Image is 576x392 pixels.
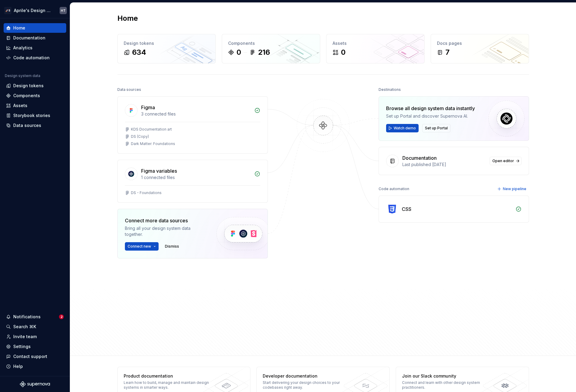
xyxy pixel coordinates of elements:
button: Contact support [4,352,66,361]
div: Destinations [379,85,401,94]
a: Assets0 [326,34,425,63]
button: Connect new [125,242,159,251]
a: Analytics [4,43,66,53]
button: Dismiss [162,242,182,251]
a: Open editor [490,157,522,165]
a: Storybook stories [4,111,66,120]
div: Components [13,93,40,99]
div: 7 [445,48,450,57]
div: Documentation [402,154,437,162]
div: Code automation [13,55,50,61]
div: DS (Copy) [131,134,149,139]
span: Watch demo [394,126,416,131]
div: Notifications [13,314,41,320]
a: Invite team [4,332,66,341]
div: Analytics [13,45,33,51]
span: 2 [59,314,64,319]
div: Product documentation [124,373,211,379]
div: Learn how to build, manage and maintain design systems in smarter ways. [124,380,211,390]
div: 0 [237,48,241,57]
a: Components [4,91,66,100]
div: Join our Slack community [402,373,490,379]
svg: Supernova Logo [20,381,50,387]
div: Dark Matter: Foundations [131,141,175,146]
div: Documentation [13,35,45,41]
div: Connect more data sources [125,217,206,224]
a: Figma3 connected filesKDS Documentation artDS (Copy)Dark Matter: Foundations [117,96,268,154]
button: New pipeline [495,185,529,193]
div: Settings [13,344,31,350]
div: KDS Documentation art [131,127,172,132]
div: Data sources [13,122,41,128]
div: Storybook stories [13,113,50,119]
div: Figma [141,104,155,111]
a: Components0216 [222,34,320,63]
button: Search ⌘K [4,322,66,332]
div: 0 [341,48,345,57]
div: Design system data [5,73,40,78]
div: 1 connected files [141,174,251,181]
a: Home [4,23,66,33]
div: Assets [13,103,27,109]
a: Figma variables1 connected filesDS - Foundations [117,160,268,203]
button: 🚀SAprile's Design SystemHT [1,4,69,17]
div: Code automation [379,185,409,193]
a: Data sources [4,121,66,130]
div: 216 [258,48,270,57]
span: New pipeline [503,187,526,191]
a: Docs pages7 [431,34,529,63]
span: Open editor [492,159,514,163]
div: Contact support [13,353,47,360]
div: 634 [132,48,146,57]
div: Last published [DATE] [402,162,486,168]
div: Invite team [13,334,37,340]
div: Start delivering your design choices to your codebases right away. [263,380,350,390]
div: Developer documentation [263,373,350,379]
div: Search ⌘K [13,324,36,330]
div: Bring all your design system data together. [125,225,206,237]
div: 🚀S [4,7,11,14]
button: Watch demo [386,124,419,132]
button: Set up Portal [422,124,451,132]
div: 3 connected files [141,111,251,117]
div: Docs pages [437,40,523,46]
div: Figma variables [141,167,177,174]
div: Set up Portal and discover Supernova AI. [386,113,475,119]
div: Assets [333,40,418,46]
div: Design tokens [13,83,44,89]
button: Help [4,362,66,371]
span: Dismiss [165,244,179,249]
div: CSS [402,205,411,213]
div: HT [61,8,66,13]
div: Components [228,40,314,46]
a: Assets [4,101,66,110]
a: Documentation [4,33,66,43]
div: Aprile's Design System [14,8,52,14]
a: Design tokens [4,81,66,91]
div: Data sources [117,85,141,94]
div: Connect and learn with other design system practitioners. [402,380,490,390]
div: Home [13,25,25,31]
a: Design tokens634 [117,34,216,63]
span: Connect new [128,244,151,249]
div: DS - Foundations [131,190,162,195]
div: Browse all design system data instantly [386,105,475,112]
span: Set up Portal [425,126,448,131]
a: Code automation [4,53,66,63]
h2: Home [117,14,138,23]
a: Settings [4,342,66,351]
div: Help [13,363,23,369]
div: Design tokens [124,40,209,46]
button: Notifications2 [4,312,66,322]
